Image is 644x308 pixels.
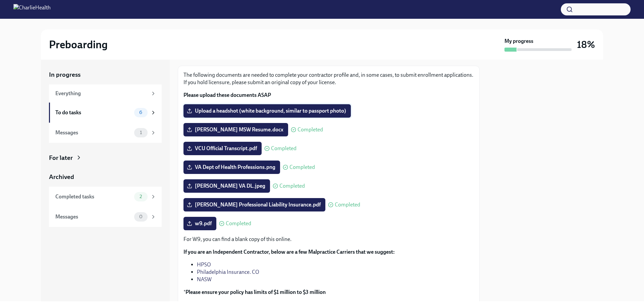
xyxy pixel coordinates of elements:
[504,38,533,45] strong: My progress
[577,39,595,51] h3: 18%
[183,198,325,211] label: [PERSON_NAME] Professional Liability Insurance.pdf
[188,220,212,227] span: w9.pdf
[49,153,162,162] a: For later
[13,4,51,15] img: CharlieHealth
[183,236,474,243] p: For W9, you can find a blank copy of this online.
[226,221,251,226] span: Completed
[49,103,162,123] a: To do tasks6
[298,127,323,132] span: Completed
[136,130,146,135] span: 1
[185,289,326,295] strong: Please ensure your policy has limits of $1 million to $3 million
[55,213,131,221] div: Messages
[188,164,275,171] span: VA Dept of Health Professions.png
[49,84,162,103] a: Everything
[49,153,73,162] div: For later
[188,126,283,133] span: [PERSON_NAME] MSW Resume.docx
[49,207,162,227] a: Messages0
[188,108,346,114] span: Upload a headshot (white background, similar to passport photo)
[135,214,147,219] span: 0
[49,70,162,79] a: In progress
[183,249,395,255] strong: If you are an Independent Contractor, below are a few Malpractice Carriers that we suggest:
[271,146,297,151] span: Completed
[183,179,270,193] label: [PERSON_NAME] VA DL.jpeg
[55,129,131,136] div: Messages
[183,92,271,98] strong: Please upload these documents ASAP
[55,193,131,200] div: Completed tasks
[188,183,265,189] span: [PERSON_NAME] VA DL.jpeg
[188,145,257,152] span: VCU Official Transcript.pdf
[335,202,360,207] span: Completed
[183,123,288,136] label: [PERSON_NAME] MSW Resume.docx
[183,161,280,174] label: VA Dept of Health Professions.png
[197,261,211,268] a: HPSO
[183,142,262,155] label: VCU Official Transcript.pdf
[49,187,162,207] a: Completed tasks2
[197,276,212,283] a: NASW
[49,173,162,181] a: Archived
[188,201,321,208] span: [PERSON_NAME] Professional Liability Insurance.pdf
[49,123,162,143] a: Messages1
[55,109,131,116] div: To do tasks
[279,183,305,189] span: Completed
[183,104,351,118] label: Upload a headshot (white background, similar to passport photo)
[289,165,315,170] span: Completed
[49,38,108,51] h2: Preboarding
[55,90,148,97] div: Everything
[135,110,146,115] span: 6
[183,217,216,230] label: w9.pdf
[197,269,259,275] a: Philadelphia Insurance. CO
[136,194,146,199] span: 2
[183,71,474,86] p: The following documents are needed to complete your contractor profile and, in some cases, to sub...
